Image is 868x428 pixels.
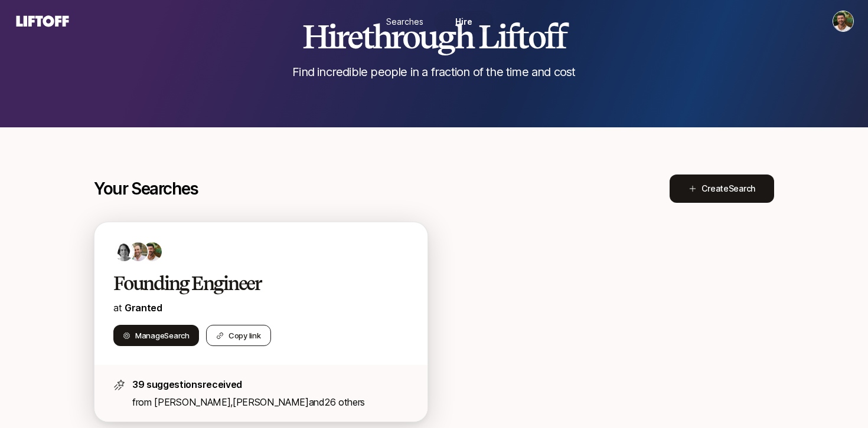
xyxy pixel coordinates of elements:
p: at [113,300,409,315]
img: Michael Rankin [833,11,853,31]
button: CreateSearch [670,175,774,203]
span: Searches [386,15,423,28]
span: [PERSON_NAME] [233,396,309,408]
span: Manage [135,330,190,341]
span: Hire [455,15,472,28]
a: Hire [434,11,493,32]
p: Your Searches [94,179,198,198]
button: ManageSearch [113,325,199,346]
p: Find incredible people in a fraction of the time and cost [292,64,575,80]
span: and [309,396,365,408]
span: 26 others [325,396,365,408]
img: star-icon [113,379,125,391]
p: from [132,394,409,410]
a: Searches [375,11,434,32]
h2: Hire [302,19,566,54]
img: b4c67d4f_f321_4c9f_aa18_2e2c79ce2a63.jpg [143,242,162,261]
span: Search [729,183,755,193]
img: 62adc691_e2e7_4265_8cd2_a657775be7a2.jpg [129,242,148,261]
a: Granted [125,302,162,314]
h2: Founding Engineer [113,272,384,295]
button: Copy link [206,325,271,346]
button: Michael Rankin [833,11,854,32]
span: , [230,396,309,408]
span: Create [701,182,755,196]
img: ce576709_fac9_4f7c_98c5_5f1f6441faaf.jpg [115,242,133,261]
span: Search [164,331,189,340]
span: [PERSON_NAME] [154,396,230,408]
p: 39 suggestions received [132,377,409,392]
